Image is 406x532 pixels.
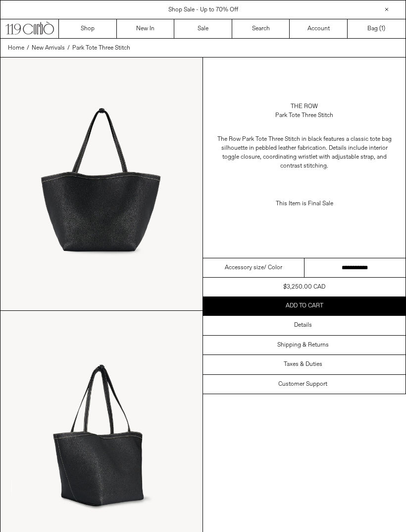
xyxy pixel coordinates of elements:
p: The Row Park Tote Three Stitch in black features a classic tote bag silhouette in pebbled leather... [213,130,396,176]
a: Park Tote Three Stitch [72,44,130,53]
a: Bag () [348,19,406,38]
a: Shop [59,19,117,38]
span: / [27,44,29,53]
a: Home [8,44,24,53]
img: parktotethree01_35b040ea-609a-4164-9b37-0ff39e5bf7b6_1800x1800.jpg [0,58,203,310]
h3: Details [294,322,312,329]
span: Accessory size [225,263,264,272]
span: / [67,44,70,53]
span: Home [8,44,24,52]
h3: Customer Support [278,381,327,388]
h3: Taxes & Duties [284,361,322,368]
a: New In [117,19,175,38]
a: New Arrivals [32,44,65,53]
span: ) [381,24,385,33]
a: The Row [291,102,318,111]
a: Search [232,19,290,38]
div: Park Tote Three Stitch [275,111,333,120]
span: Add to cart [286,302,323,310]
a: Shop Sale - Up to 70% Off [168,6,238,14]
h3: Shipping & Returns [277,342,329,349]
p: This Item is Final Sale [213,194,396,213]
span: New Arrivals [32,44,65,52]
span: 1 [381,25,383,33]
button: Add to cart [203,296,406,315]
span: Park Tote Three Stitch [72,44,130,52]
a: Sale [174,19,232,38]
div: $3,250.00 CAD [283,283,325,292]
span: / Color [264,263,282,272]
a: Account [290,19,348,38]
